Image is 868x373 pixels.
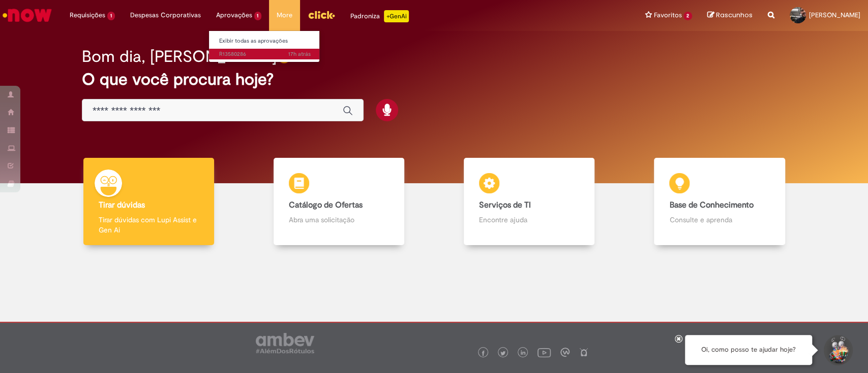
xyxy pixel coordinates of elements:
[289,200,363,210] b: Catálogo de Ofertas
[624,158,815,246] a: Base de Conhecimento Consulte e aprenda
[809,11,860,19] span: [PERSON_NAME]
[53,158,244,246] a: Tirar dúvidas Tirar dúvidas com Lupi Assist e Gen Ai
[209,49,321,60] a: Aberto R13580286 :
[288,50,311,58] span: 17h atrás
[560,348,570,357] img: logo_footer_workplace.png
[219,50,311,58] span: R13580286
[216,10,252,20] span: Aprovações
[99,215,199,235] p: Tirar dúvidas com Lupi Assist e Gen Ai
[500,351,505,356] img: logo_footer_twitter.png
[685,335,812,365] div: Oi, como posso te ajudar hoje?
[479,215,579,225] p: Encontre ajuda
[82,48,277,65] h2: Bom dia, [PERSON_NAME]
[209,36,321,47] a: Exibir todas as aprovações
[208,30,320,62] ul: Aprovações
[716,10,753,20] span: Rascunhos
[288,50,311,58] time: 30/09/2025 17:13:41
[256,333,314,353] img: logo_footer_ambev_rotulo_gray.png
[254,12,262,20] span: 1
[521,350,526,356] img: logo_footer_linkedin.png
[70,10,105,20] span: Requisições
[481,351,486,356] img: logo_footer_facebook.png
[384,10,409,22] p: +GenAi
[537,346,551,359] img: logo_footer_youtube.png
[1,5,53,25] img: ServiceNow
[434,158,624,246] a: Serviços de TI Encontre ajuda
[707,11,753,20] a: Rascunhos
[683,12,692,20] span: 2
[99,200,145,210] b: Tirar dúvidas
[277,10,292,20] span: More
[669,200,753,210] b: Base de Conhecimento
[579,348,588,357] img: logo_footer_naosei.png
[308,7,335,22] img: click_logo_yellow_360x200.png
[350,10,409,22] div: Padroniza
[107,12,115,20] span: 1
[82,71,786,88] h2: O que você procura hoje?
[822,335,853,365] button: Iniciar Conversa de Suporte
[653,10,681,20] span: Favoritos
[244,158,434,246] a: Catálogo de Ofertas Abra uma solicitação
[669,215,769,225] p: Consulte e aprenda
[130,10,201,20] span: Despesas Corporativas
[289,215,389,225] p: Abra uma solicitação
[479,200,531,210] b: Serviços de TI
